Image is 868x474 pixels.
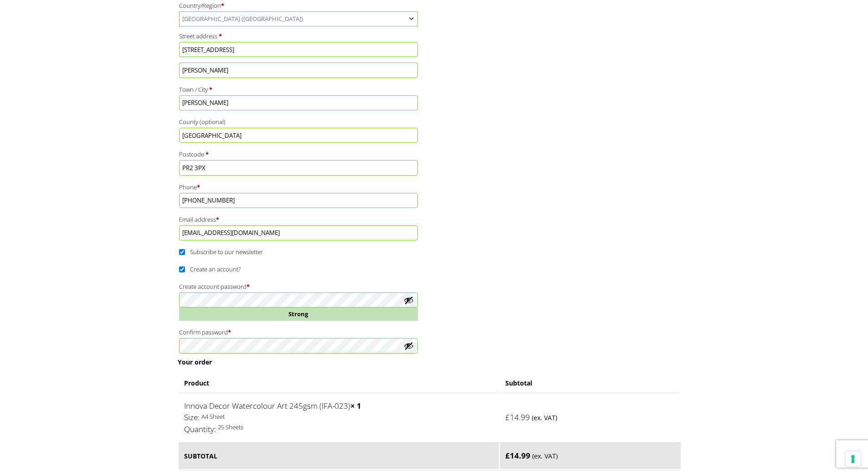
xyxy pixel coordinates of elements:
span: (optional) [200,118,226,126]
th: Subtotal [179,443,499,469]
div: Strong [179,307,418,321]
dt: Size: [184,411,200,423]
label: Create account password [179,281,418,292]
input: Apartment, suite, unit, etc. (optional) [179,63,418,78]
label: Phone [179,181,418,193]
span: Subscribe to our newsletter [190,248,263,256]
input: Subscribe to our newsletter [179,249,185,255]
label: Town / City [179,83,418,95]
th: Subtotal [500,374,681,392]
button: Show password [404,341,414,351]
dt: Quantity: [184,423,216,435]
span: United Kingdom (UK) [180,12,418,26]
button: Show password [404,295,414,305]
td: Innova Decor Watercolour Art 245gsm (IFA-023) [179,393,499,442]
span: Country/Region [179,11,418,26]
p: A4 Sheet [184,411,493,422]
label: Street address [179,30,418,42]
label: County [179,116,418,128]
span: Create an account? [190,265,241,273]
input: Create an account? [179,266,185,272]
th: Product [179,374,499,392]
input: House number and street name [179,42,418,57]
label: Postcode [179,148,418,160]
label: Email address [179,214,418,225]
label: Confirm password [179,326,418,338]
strong: × 1 [350,401,361,411]
h3: Your order [178,358,682,366]
p: 25 Sheets [184,422,493,432]
button: Your consent preferences for tracking technologies [845,451,861,467]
